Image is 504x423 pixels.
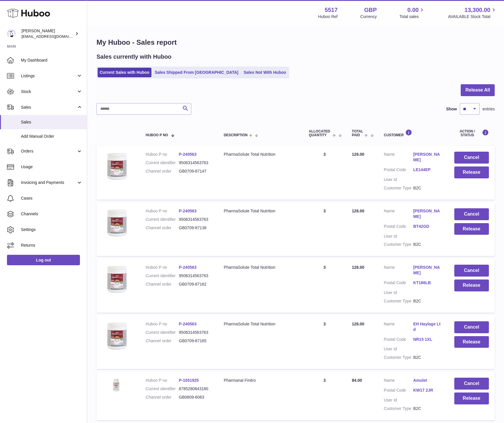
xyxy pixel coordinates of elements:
dd: GB0709-87165 [179,338,212,344]
span: Description [224,133,248,137]
span: Add Manual Order [21,134,83,139]
dd: 9506314563763 [179,273,212,279]
span: Huboo P no [146,133,168,137]
a: NR15 1XL [413,337,443,342]
dt: Channel order [146,169,179,174]
span: 126.00 [352,322,364,326]
a: P-240563 [179,209,196,213]
span: AVAILABLE Stock Total [448,14,497,19]
img: 55171654161492.png [102,152,131,181]
span: Orders [21,148,76,154]
dt: Customer Type [384,406,413,411]
dt: Name [384,152,413,164]
a: Sales Not With Huboo [242,68,288,77]
span: Invoicing and Payments [21,180,76,185]
button: Release [454,392,489,404]
dt: Huboo P no [146,152,179,157]
dd: GB0709-87162 [179,282,212,287]
button: Release [454,223,489,235]
span: Settings [21,227,83,232]
span: [EMAIL_ADDRESS][DOMAIN_NAME] [22,34,85,39]
a: P-240563 [179,322,196,326]
label: Show [446,106,457,112]
button: Cancel [454,152,489,164]
div: Customer [384,129,443,137]
dt: Postal Code [384,224,413,231]
span: 0.00 [408,6,419,14]
dd: B2C [413,185,443,191]
div: PharmaSolute Total Nutrition [224,265,297,270]
a: EH Haylage Ltd [413,321,443,332]
a: 13,300.00 AVAILABLE Stock Total [448,6,497,19]
img: 55171654161492.png [102,265,131,294]
dt: Name [384,321,413,334]
span: 126.00 [352,265,364,270]
dt: Huboo P no [146,208,179,214]
dd: B2C [413,298,443,304]
dt: Channel order [146,282,179,287]
a: P-1051925 [179,378,199,383]
span: Sales [21,119,83,125]
dt: User Id [384,346,413,352]
span: Cases [21,196,83,201]
dd: GB0709-87138 [179,225,212,231]
a: BT42GD [413,224,443,229]
span: My Dashboard [21,58,83,63]
dt: Huboo P no [146,378,179,383]
button: Cancel [454,378,489,390]
td: 3 [303,202,346,256]
button: Release All [461,84,495,96]
td: 3 [303,372,346,420]
span: Stock [21,89,76,94]
button: Cancel [454,321,489,333]
strong: 5517 [325,6,338,14]
img: 1752522179.png [102,378,131,393]
dd: GB0709-87147 [179,169,212,174]
span: Returns [21,243,83,248]
img: alessiavanzwolle@hotmail.com [7,29,16,38]
dt: Name [384,378,413,385]
img: 55171654161492.png [102,321,131,350]
dt: Channel order [146,225,179,231]
dt: User Id [384,290,413,295]
button: Cancel [454,265,489,277]
a: P-240563 [179,265,196,270]
a: Sales Shipped From [GEOGRAPHIC_DATA] [153,68,240,77]
div: Action / Status [454,129,489,137]
dt: User Id [384,177,413,182]
span: 126.00 [352,209,364,213]
dt: Customer Type [384,185,413,191]
dd: GB0809-6063 [179,395,212,400]
div: PharmaSolute Total Nutrition [224,321,297,327]
a: P-240563 [179,152,196,157]
a: Log out [7,255,80,265]
dt: Current identifier [146,330,179,335]
span: Listings [21,73,76,79]
button: Cancel [454,208,489,220]
dt: Customer Type [384,298,413,304]
dd: 9506314563763 [179,217,212,222]
a: Amulet [413,378,443,383]
dd: B2C [413,406,443,411]
td: 3 [303,316,346,369]
div: PharmaSolute Total Nutrition [224,152,297,157]
dt: User Id [384,234,413,239]
td: 3 [303,259,346,312]
td: 3 [303,146,346,199]
span: ALLOCATED Quantity [309,130,331,137]
a: [PERSON_NAME] [413,208,443,219]
dt: Postal Code [384,337,413,344]
span: 126.00 [352,152,364,157]
dd: B2C [413,355,443,360]
dt: Huboo P no [146,265,179,270]
img: 55171654161492.png [102,208,131,237]
a: Current Sales with Huboo [98,68,151,77]
span: Usage [21,164,83,170]
div: PharmaSolute Total Nutrition [224,208,297,214]
dt: Current identifier [146,217,179,222]
dt: Customer Type [384,355,413,360]
a: KW17 2JR [413,388,443,393]
dt: Customer Type [384,242,413,247]
div: Currency [360,14,377,19]
dd: 8785280843180 [179,386,212,392]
